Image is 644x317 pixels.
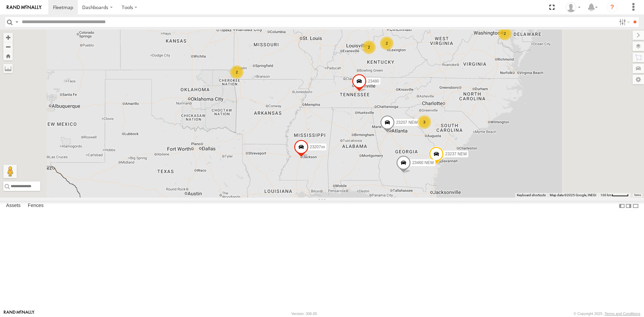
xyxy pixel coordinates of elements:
div: 2 [498,27,512,40]
button: Drag Pegman onto the map to open Street View [3,165,17,178]
label: Measure [3,64,13,73]
span: 23207xx [310,144,325,149]
span: 23460 NEW [412,160,434,165]
button: Keyboard shortcuts [517,193,546,198]
div: 2 [230,65,244,79]
div: Version: 306.00 [291,312,317,316]
label: Search Filter Options [616,17,631,27]
span: 23207 NEW [396,120,418,124]
span: Map data ©2025 Google, INEGI [550,193,596,197]
div: 2 [380,37,393,50]
button: Zoom Home [3,51,13,60]
i: ? [607,2,618,13]
a: Terms and Conditions [605,312,640,316]
label: Assets [3,201,24,211]
label: Dock Summary Table to the Left [619,201,625,211]
span: 100 km [600,193,612,197]
img: rand-logo.svg [7,5,42,10]
label: Fences [24,201,47,211]
div: 2 [362,41,376,54]
button: Zoom out [3,42,13,51]
div: Sardor Khadjimedov [563,2,583,12]
button: Map Scale: 100 km per 46 pixels [598,193,631,198]
label: Map Settings [633,75,644,84]
label: Dock Summary Table to the Right [625,201,632,211]
a: Visit our Website [4,310,35,317]
label: Search Query [14,17,19,27]
span: 23237 NEW [445,152,467,156]
button: Zoom in [3,33,13,42]
span: 23480 [368,79,379,84]
label: Hide Summary Table [632,201,639,211]
div: 3 [418,115,431,129]
a: Terms (opens in new tab) [634,194,641,197]
div: © Copyright 2025 - [574,312,640,316]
